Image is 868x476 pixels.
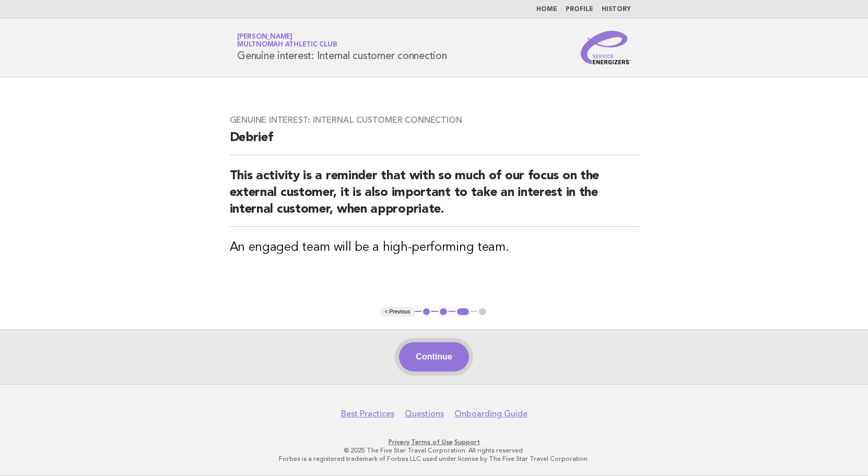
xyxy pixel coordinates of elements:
[237,34,447,61] h1: Genuine interest: Internal customer connection
[399,342,468,371] button: Continue
[230,168,639,227] h2: This activity is a reminder that with so much of our focus on the external customer, it is also i...
[455,307,471,317] button: 3
[237,42,337,49] span: Multnomah Athletic Club
[380,307,414,317] button: < Previous
[237,33,337,48] a: [PERSON_NAME]Multnomah Athletic Club
[411,438,453,446] a: Terms of Use
[230,239,639,256] h3: An engaged team will be a high-performing team.
[114,438,754,446] p: · ·
[454,438,480,446] a: Support
[454,409,527,419] a: Onboarding Guide
[581,31,631,64] img: Service Energizers
[421,307,432,317] button: 1
[438,307,449,317] button: 2
[114,455,754,463] p: Forbes is a registered trademark of Forbes LLC used under license by The Five Star Travel Corpora...
[405,409,444,419] a: Questions
[114,446,754,455] p: © 2025 The Five Star Travel Corporation. All rights reserved.
[536,6,557,13] a: Home
[230,115,639,125] h3: Genuine interest: Internal customer connection
[341,409,394,419] a: Best Practices
[602,6,631,13] a: History
[230,130,639,155] h2: Debrief
[566,6,593,13] a: Profile
[389,438,409,446] a: Privacy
